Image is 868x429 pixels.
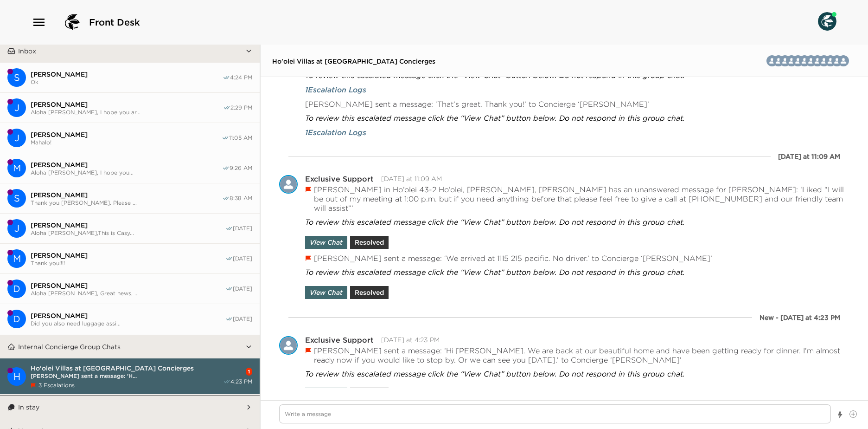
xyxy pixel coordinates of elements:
[31,229,225,236] span: Aloha [PERSON_NAME],This is Casy...
[7,279,26,298] div: D
[773,55,784,66] div: William Frishkorn
[7,310,26,328] div: D
[229,134,252,142] span: 11:05 AM
[31,290,225,297] span: Aloha [PERSON_NAME], Great news, ...
[305,267,685,277] span: To review this escalated message click the “View Chat” button below. Do not respond in this group...
[350,236,389,249] button: Resolved
[7,219,26,238] div: Julie Higgins
[805,55,817,66] img: M
[15,39,245,63] button: Inbox
[7,129,26,147] div: Jennifer Lee-Larson
[759,313,840,322] div: New - [DATE] at 4:23 PM
[230,104,252,111] span: 2:29 PM
[38,382,75,389] span: 3 Escalations
[7,367,26,386] div: Ho'olei Villas at Grand Wailea
[766,55,778,66] div: Casy Villalun
[31,78,223,85] span: Ok
[31,281,225,290] span: [PERSON_NAME]
[233,255,252,262] span: [DATE]
[15,335,245,358] button: Internal Concierge Group Chats
[230,195,252,202] span: 8:38 AM
[314,253,712,263] p: [PERSON_NAME] sent a message: ‘We arrived at 1115 215 pacific. No driver.’ to Concierge ‘[PERSON_...
[18,343,121,351] p: Internal Concierge Group Chats
[305,175,374,182] div: Exclusive Support
[305,217,685,227] span: To review this escalated message click the “View Chat” button below. Do not respond in this group...
[31,312,225,320] span: [PERSON_NAME]
[305,84,366,95] span: 1 Escalation Logs
[778,152,840,161] div: [DATE] at 11:09 AM
[31,251,225,260] span: [PERSON_NAME]
[305,336,374,344] div: Exclusive Support
[314,346,849,364] p: [PERSON_NAME] sent a message: ‘Hi [PERSON_NAME]. We are back at our beautiful home and have been ...
[31,199,222,206] span: Thank you [PERSON_NAME]. Please ...
[31,221,225,229] span: [PERSON_NAME]
[305,388,347,401] button: View Chat
[18,403,39,411] p: In stay
[786,55,797,66] div: Valeriia Iurkov's Concierge
[314,185,849,213] p: [PERSON_NAME] in Ho’olei 43-2 Ho’olei, [PERSON_NAME], [PERSON_NAME] has an unanswered message for...
[31,100,223,109] span: [PERSON_NAME]
[7,367,26,386] div: H
[279,336,298,355] img: E
[279,175,298,194] img: E
[7,159,26,177] div: M
[7,68,26,87] div: Susan Henry
[7,249,26,268] div: Melissa Glennon
[305,286,347,299] button: View Chat
[305,113,685,123] span: To review this escalated message click the “View Chat” button below. Do not respond in this group...
[31,372,223,379] span: [PERSON_NAME] sent a message: 'H...
[766,55,778,66] img: C
[7,189,26,208] div: Steve Safigan
[15,396,245,419] button: In stay
[31,364,223,372] span: Ho'olei Villas at [GEOGRAPHIC_DATA] Concierges
[792,55,804,66] img: I
[813,52,856,70] button: MSBJCMBIVTWC
[230,164,252,172] span: 9:26 AM
[350,388,389,401] button: Resolved
[799,55,810,66] img: B
[779,55,791,66] img: T
[233,315,252,323] span: [DATE]
[7,68,26,87] div: S
[779,55,791,66] div: Thornton Concierge
[18,47,36,55] p: Inbox
[305,369,685,378] span: To review this escalated message click the “View Chat” button below. Do not respond in this group...
[350,286,389,299] button: Resolved
[381,336,440,344] time: 2025-10-01T02:23:49.710Z
[381,175,442,183] time: 2025-09-30T21:09:00.650Z
[7,279,26,298] div: Doug Kelsall
[838,55,849,66] img: M
[230,378,252,385] span: 4:23 PM
[31,260,225,266] span: Thank you!!!!
[805,55,817,66] div: MollyONeil (Partner)
[7,249,26,268] div: M
[31,109,223,116] span: Aloha [PERSON_NAME], I hope you ar...
[31,130,222,139] span: [PERSON_NAME]
[818,12,836,31] img: User
[7,129,26,147] div: J
[89,16,140,29] span: Front Desk
[7,98,26,117] div: J
[272,57,435,65] span: Ho'olei Villas at [GEOGRAPHIC_DATA] Concierges
[7,219,26,238] div: J
[246,368,252,376] div: 1
[7,98,26,117] div: John Zaruka
[7,159,26,177] div: Mark Koloseike
[837,407,843,423] button: Show templates
[7,189,26,208] div: S
[799,55,810,66] div: Brittany Gamit
[305,99,649,109] p: [PERSON_NAME] sent a message: ‘That’s great. Thank you!’ to Concierge ‘[PERSON_NAME]’
[61,11,83,33] img: logo
[279,404,831,423] textarea: Write a message
[31,320,225,327] span: Did you also need luggage assi...
[786,55,797,66] img: V
[838,55,849,66] div: Melissa Glennon
[233,285,252,292] span: [DATE]
[31,191,222,199] span: [PERSON_NAME]
[792,55,804,66] div: Ironwood Concierge
[279,175,298,194] div: Exclusive Support
[305,127,366,137] button: 1Escalation Logs
[305,127,366,137] span: 1 Escalation Logs
[230,74,252,81] span: 4:24 PM
[31,70,223,78] span: [PERSON_NAME]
